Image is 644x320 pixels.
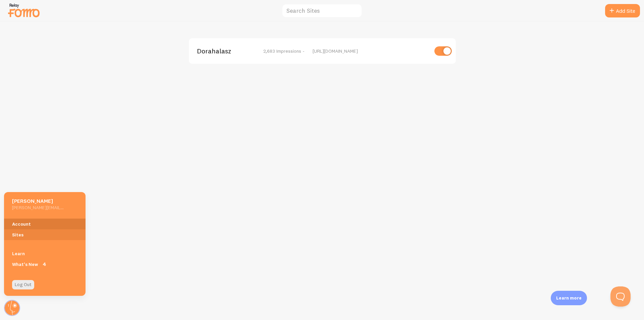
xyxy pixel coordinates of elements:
h5: [PERSON_NAME][EMAIL_ADDRESS][DOMAIN_NAME] [12,204,64,211]
a: Learn [4,248,86,259]
a: Log Out [12,280,34,289]
a: Account [4,219,86,229]
span: 4 [41,261,48,268]
span: 2,683 Impressions - [263,48,305,54]
span: Dorahalasz [197,48,251,54]
a: Sites [4,229,86,240]
a: What's New [4,259,86,270]
img: fomo-relay-logo-orange.svg [7,2,41,19]
h5: [PERSON_NAME] [12,197,64,204]
p: Learn more [556,295,582,301]
div: [URL][DOMAIN_NAME] [313,48,428,54]
div: Learn more [551,291,587,305]
iframe: Help Scout Beacon - Open [610,286,631,307]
